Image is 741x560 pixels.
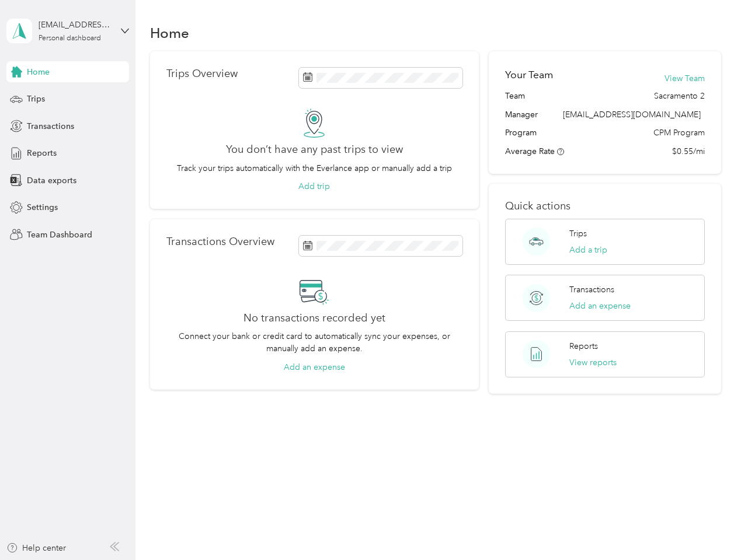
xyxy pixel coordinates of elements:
[569,300,631,312] button: Add an expense
[569,228,587,240] p: Trips
[676,495,741,560] iframe: Everlance-gr Chat Button Frame
[166,236,274,248] p: Transactions Overview
[39,19,112,31] div: [EMAIL_ADDRESS][DOMAIN_NAME]
[653,127,705,139] span: CPM Program
[27,229,92,241] span: Team Dashboard
[166,330,462,355] p: Connect your bank or credit card to automatically sync your expenses, or manually add an expense.
[27,147,57,159] span: Reports
[27,66,50,78] span: Home
[569,340,598,352] p: Reports
[27,93,45,105] span: Trips
[177,162,452,174] p: Track your trips automatically with the Everlance app or manually add a trip
[505,146,555,156] span: Average Rate
[27,174,76,187] span: Data exports
[563,110,701,120] span: [EMAIL_ADDRESS][DOMAIN_NAME]
[27,201,58,213] span: Settings
[150,27,189,39] h1: Home
[569,283,614,296] p: Transactions
[505,90,525,102] span: Team
[298,180,330,192] button: Add trip
[39,35,101,42] div: Personal dashboard
[284,361,345,373] button: Add an expense
[505,68,553,82] h2: Your Team
[654,90,705,102] span: Sacramento 2
[226,143,403,156] h2: You don’t have any past trips to view
[6,542,66,554] button: Help center
[505,127,537,139] span: Program
[243,312,385,324] h2: No transactions recorded yet
[166,68,238,80] p: Trips Overview
[569,356,617,369] button: View reports
[665,72,705,85] button: View Team
[505,200,704,212] p: Quick actions
[27,120,74,132] span: Transactions
[569,244,607,256] button: Add a trip
[505,108,538,121] span: Manager
[672,145,705,157] span: $0.55/mi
